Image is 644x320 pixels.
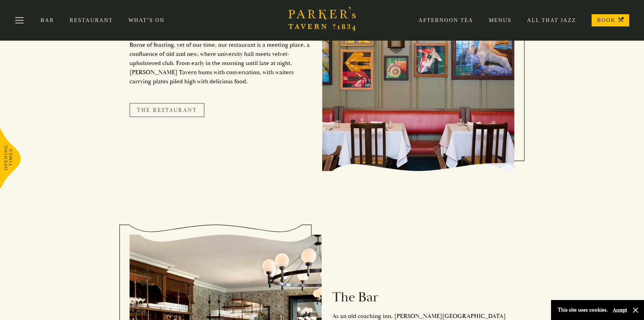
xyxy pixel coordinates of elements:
button: Accept [613,307,627,313]
p: This site uses cookies. [558,305,608,315]
h2: The Bar [332,289,515,305]
a: The Restaurant [129,103,205,117]
button: Close and accept [632,307,639,314]
p: Borne of feasting, yet of our time, our restaurant is a meeting place, a confluence of old and ne... [129,40,312,86]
